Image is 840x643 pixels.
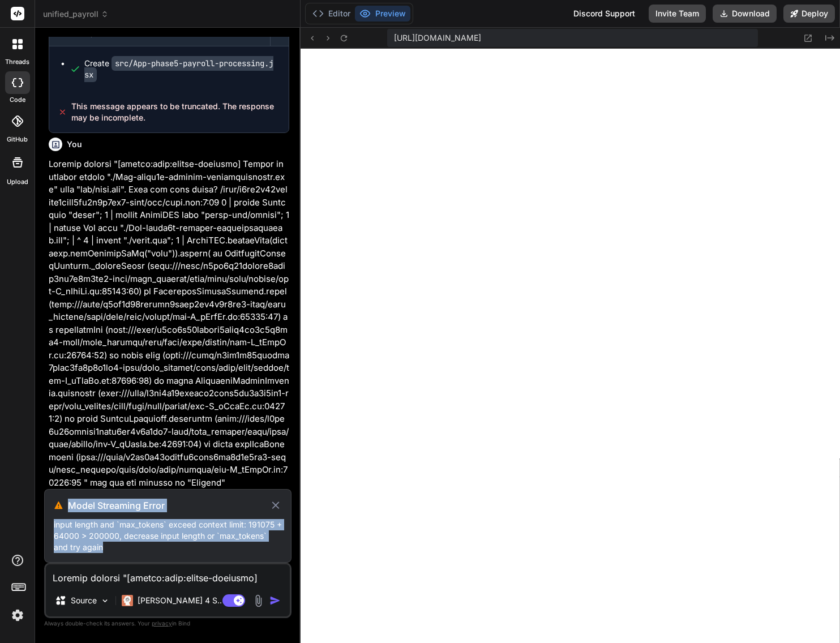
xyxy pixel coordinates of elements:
[84,56,273,82] code: src/App-phase5-payroll-processing.jsx
[783,5,835,23] button: Deploy
[43,8,109,20] span: unified_payroll
[152,620,172,627] span: privacy
[10,95,25,105] label: code
[100,596,110,606] img: Pick Models
[7,177,28,187] label: Upload
[68,499,269,512] h3: Model Streaming Error
[122,595,133,606] img: Claude 4 Sonnet
[394,32,481,44] span: [URL][DOMAIN_NAME]
[713,5,777,23] button: Download
[54,519,282,553] p: input length and `max_tokens` exceed context limit: 191075 + 64000 > 200000, decrease input lengt...
[84,58,277,80] div: Create
[44,618,292,629] p: Always double-check its answers. Your in Bind
[252,594,265,607] img: attachment
[649,5,706,23] button: Invite Team
[308,6,355,22] button: Editor
[71,101,280,123] span: This message appears to be truncated. The response may be incomplete.
[49,158,289,489] p: Loremip dolorsi "[ametco:adip:elitse-doeiusmo] Tempor in utlabor etdolo "./Mag-aliqu1e-adminim-ve...
[8,606,27,625] img: settings
[355,6,410,22] button: Preview
[71,595,97,606] p: Source
[138,595,222,606] p: [PERSON_NAME] 4 S..
[269,595,281,606] img: icon
[5,57,29,67] label: threads
[67,139,82,150] h6: You
[7,135,28,144] label: GitHub
[567,5,642,23] div: Discord Support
